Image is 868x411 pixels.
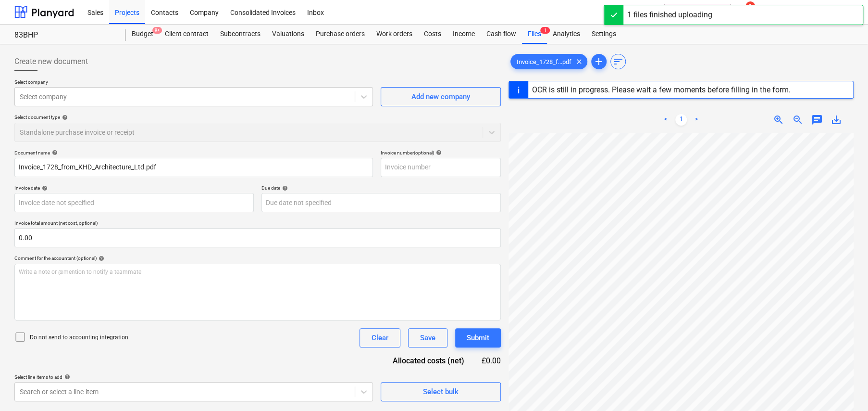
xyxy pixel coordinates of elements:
[480,355,501,366] div: £0.00
[627,9,712,21] div: 1 files finished uploading
[831,114,842,126] span: save_alt
[586,25,622,44] a: Settings
[434,150,442,155] span: help
[280,185,288,191] span: help
[50,150,58,155] span: help
[376,355,480,366] div: Allocated costs (net)
[261,193,501,212] input: Due date not specified
[372,332,388,344] div: Clear
[126,25,159,44] div: Budget
[14,56,88,67] span: Create new document
[381,382,501,401] button: Select bulk
[418,25,447,44] a: Costs
[30,334,128,342] p: Do not send to accounting integration
[792,114,804,126] span: zoom_out
[14,255,501,261] div: Comment for the accountant (optional)
[14,193,254,212] input: Invoice date not specified
[423,385,459,398] div: Select bulk
[773,114,784,126] span: zoom_in
[411,90,470,103] div: Add new company
[159,25,214,44] a: Client contract
[97,256,104,261] span: help
[360,328,400,347] button: Clear
[152,27,162,34] span: 9+
[660,114,671,126] a: Previous page
[14,228,501,247] input: Invoice total amount (net cost, optional)
[14,220,501,228] p: Invoice total amount (net cost, optional)
[60,115,68,120] span: help
[14,114,501,120] div: Select document type
[381,87,501,106] button: Add new company
[214,25,266,44] a: Subcontracts
[381,150,501,156] div: Invoice number (optional)
[691,114,702,126] a: Next page
[481,25,522,44] a: Cash flow
[522,25,547,44] a: Files1
[820,365,868,411] iframe: Chat Widget
[14,30,114,40] div: 83BHP
[547,25,586,44] a: Analytics
[420,332,435,344] div: Save
[14,158,373,177] input: Document name
[532,85,791,94] div: OCR is still in progress. Please wait a few moments before filling in the form.
[573,56,585,67] span: clear
[811,114,823,126] span: chat
[381,158,501,177] input: Invoice number
[310,25,371,44] a: Purchase orders
[408,328,447,347] button: Save
[261,185,501,191] div: Due date
[593,56,605,67] span: add
[675,114,687,126] a: Page 1 is your current page
[467,332,489,344] div: Submit
[540,27,550,34] span: 1
[510,54,587,69] div: Invoice_1728_f...pdf
[62,374,70,380] span: help
[522,25,547,44] div: Files
[14,79,373,87] p: Select company
[455,328,501,347] button: Submit
[14,150,373,156] div: Document name
[14,185,254,191] div: Invoice date
[371,25,418,44] a: Work orders
[126,25,159,44] a: Budget9+
[14,374,373,380] div: Select line-items to add
[447,25,481,44] a: Income
[511,58,577,65] span: Invoice_1728_f...pdf
[266,25,310,44] a: Valuations
[612,56,624,67] span: sort
[40,185,48,191] span: help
